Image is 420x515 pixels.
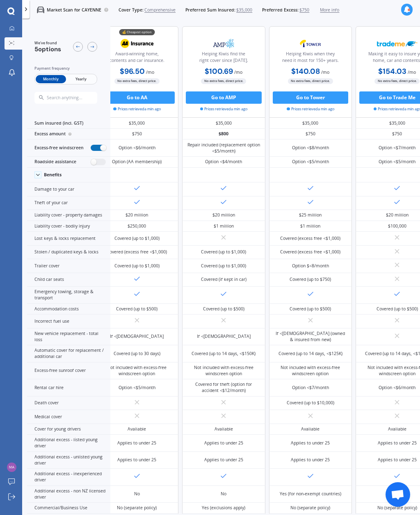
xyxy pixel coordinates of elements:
[408,69,416,75] span: / mo
[274,330,347,343] div: If <[DEMOGRAPHIC_DATA] (owned & insured from new)
[221,491,226,497] div: No
[202,505,245,511] div: Yes (exclusions apply)
[46,95,109,101] input: Search anything...
[379,159,415,165] div: Option <$5/month
[113,106,161,112] span: Prices retrieved a min ago
[27,486,110,503] div: Additional excess - non NZ licensed driver
[117,505,157,511] div: No (separate policy)
[186,91,262,104] button: Go to AMP
[388,426,406,432] div: Available
[290,505,330,511] div: No (separate policy)
[290,36,331,51] img: Tower.webp
[126,212,148,218] div: $20 million
[34,65,97,71] div: Payment frequency
[114,351,160,357] div: Covered (up to 30 days)
[101,51,173,66] div: Award-winning home, contents and car insurance.
[119,29,155,35] div: 💰 Cheapest option
[182,118,265,129] div: $35,000
[378,440,417,446] div: Applies to under 25
[321,69,329,75] span: / mo
[299,212,322,218] div: $25 million
[234,69,242,75] span: / mo
[205,159,242,165] div: Option <$4/month
[34,40,61,46] span: We've found
[107,249,167,255] div: Covered (excess free <$1,000)
[386,482,410,507] div: Open chat
[27,259,110,273] div: Trailer cover
[192,351,256,357] div: Covered (up to 14 days, <$150K)
[291,457,330,463] div: Applies to under 25
[134,491,140,497] div: No
[182,129,265,140] div: $800
[379,385,415,391] div: Option <$6/month
[27,424,110,435] div: Cover for young drivers
[377,306,418,312] div: Covered (up to $500)
[200,106,248,112] span: Prices retrieved a min ago
[27,129,110,140] div: Excess amount
[292,263,329,269] div: Option $<8/month
[377,505,417,511] div: No (separate policy)
[27,232,110,246] div: Lost keys & locks replacement
[27,379,110,397] div: Rental car hire
[292,385,329,391] div: Option <$7/month
[27,362,110,380] div: Excess-free sunroof cover
[204,440,243,446] div: Applies to under 25
[187,51,260,66] div: Helping Kiwis find the right cover since [DATE].
[187,381,261,394] div: Covered for theft (option for accident <$12/month)
[99,91,175,104] button: Go to AA
[203,306,244,312] div: Covered (up to $500)
[215,426,233,432] div: Available
[291,66,320,76] b: $140.08
[204,457,243,463] div: Applies to under 25
[187,365,261,377] div: Not included with excess-free windscreen option
[27,118,110,129] div: Sum insured (incl. GST)
[128,223,146,229] div: $250,000
[120,66,145,76] b: $96.50
[187,142,261,154] div: Repair included (replacement option <$5/month)
[280,249,340,255] div: Covered (excess free <$1,000)
[27,345,110,362] div: Automatic cover for replacement / additional car
[273,91,349,104] button: Go to Tower
[27,273,110,287] div: Child car seats
[119,145,155,151] div: Option <$6/month
[290,306,331,312] div: Covered (up to $500)
[146,69,154,75] span: / mo
[34,45,61,53] span: 5 options
[117,457,156,463] div: Applies to under 25
[274,365,347,377] div: Not included with excess-free windscreen option
[269,118,352,129] div: $35,000
[301,426,320,432] div: Available
[96,129,179,140] div: $750
[27,139,110,157] div: Excess-free windscreen
[236,7,252,13] span: $35,000
[27,503,110,514] div: Commercial/Business Use
[292,145,329,151] div: Option <$8/month
[114,235,160,242] div: Covered (up to $1,000)
[274,51,347,66] div: Helping Kiwis when they need it most for 150+ years.
[278,351,342,357] div: Covered (up to 14 days, <$125K)
[119,7,144,13] span: Cover Type:
[269,129,352,140] div: $750
[96,118,179,129] div: $35,000
[205,66,233,76] b: $100.69
[27,397,110,410] div: Death cover
[287,106,334,112] span: Prices retrieved a min ago
[117,440,156,446] div: Applies to under 25
[201,78,246,84] span: No extra fees, direct price.
[386,212,409,218] div: $20 million
[203,36,244,51] img: AMP.webp
[114,263,160,269] div: Covered (up to $1,000)
[288,78,333,84] span: No extra fees, direct price.
[27,435,110,452] div: Additional excess - listed young driver
[374,78,420,84] span: No extra fees, direct price.
[27,246,110,260] div: Stolen / duplicated keys & locks
[27,410,110,424] div: Medical cover
[212,212,235,218] div: $20 million
[377,36,418,51] img: Trademe.webp
[280,491,341,497] div: Yes (for non-exempt countries)
[27,304,110,315] div: Accommodation costs
[320,7,339,13] span: More info
[100,365,174,377] div: Not included with excess-free windscreen option
[300,223,320,229] div: $1 million
[299,7,309,13] span: $750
